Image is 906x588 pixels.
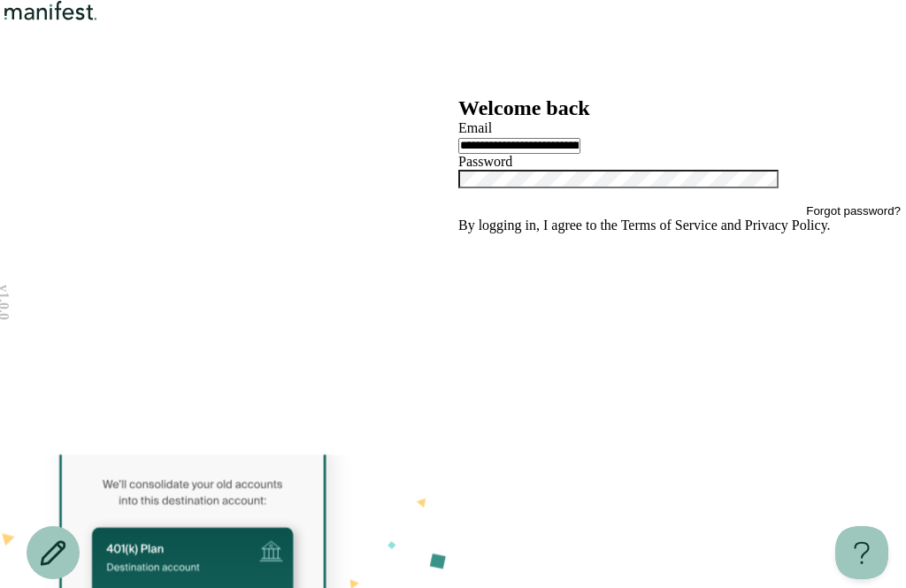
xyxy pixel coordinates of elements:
[458,120,492,135] label: Email
[458,96,901,120] h2: Welcome back
[835,526,888,579] iframe: Toggle Customer Support
[621,218,718,233] a: Terms of Service
[745,218,827,233] a: Privacy Policy
[458,154,512,169] label: Password
[458,218,901,233] p: By logging in, I agree to the and .
[806,204,901,218] button: Forgot password?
